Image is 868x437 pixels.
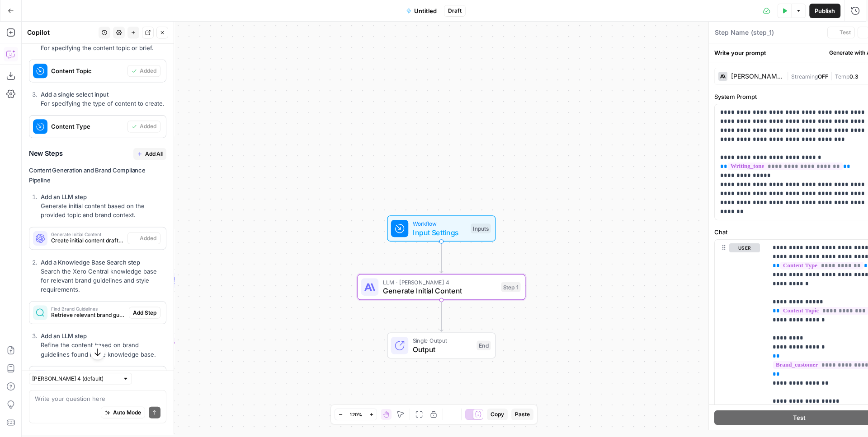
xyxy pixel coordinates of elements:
button: Test [827,27,855,38]
button: Added [127,232,160,244]
span: Draft [448,7,462,15]
span: Add Step [133,308,156,316]
strong: Add an LLM step [41,193,87,200]
div: Single OutputOutputEnd [357,333,525,359]
span: Test [840,28,851,37]
span: Generate Initial Content [51,232,124,237]
span: Generate Initial Content [383,285,497,296]
button: Paste [511,409,533,420]
strong: Content Generation and Brand Compliance Pipeline [29,167,146,184]
span: Auto Mode [113,408,141,416]
span: Publish [815,6,835,15]
strong: Add a single select input [41,91,108,98]
div: Copilot [27,28,96,37]
span: Added [140,123,156,131]
div: [PERSON_NAME] 4 [731,73,783,79]
button: Add Step [129,307,160,318]
span: OFF [818,73,828,80]
span: Temp [835,73,849,80]
span: Test [793,413,805,422]
g: Edge from start to step_1 [440,242,443,273]
span: 120% [349,411,362,418]
button: Auto Mode [101,406,145,418]
span: Retrieve relevant brand guidelines and style requirements from the Xero Central knowledge base [51,311,125,319]
div: End [476,341,491,351]
input: Claude Sonnet 4 (default) [32,374,119,383]
span: Content Type [51,122,124,131]
button: Added [127,65,160,77]
span: Streaming [791,73,818,80]
span: | [787,71,791,80]
li: Generate initial content based on the provided topic and brand context. [38,192,166,220]
h3: New Steps [29,148,166,160]
button: Untitled [401,4,442,18]
strong: Add an LLM step [41,332,87,339]
button: Add All [133,148,166,160]
div: Inputs [471,223,491,233]
span: Untitled [414,6,437,15]
li: For specifying the content topic or brief. [38,34,166,52]
span: 0.3 [849,73,859,80]
span: | [828,71,835,80]
button: Added [127,121,160,133]
span: Single Output [413,336,472,345]
span: Create initial content draft based on the topic and brand guidelines [51,237,124,245]
span: Add All [145,150,163,158]
span: Added [140,234,156,242]
li: Refine the content based on brand guidelines found in the knowledge base. [38,331,166,359]
span: Workflow [413,219,467,228]
div: LLM · [PERSON_NAME] 4Generate Initial ContentStep 1 [357,274,525,300]
button: Copy [487,409,508,420]
g: Edge from step_1 to end [440,300,443,332]
span: Added [140,67,156,75]
span: LLM · [PERSON_NAME] 4 [383,278,497,286]
span: Input Settings [413,227,467,238]
li: Search the Xero Central knowledge base for relevant brand guidelines and style requirements. [38,257,166,294]
button: Publish [809,4,840,18]
div: WorkflowInput SettingsInputs [357,215,525,242]
strong: Add a Knowledge Base Search step [41,258,140,265]
span: Paste [515,410,530,418]
span: Output [413,344,472,355]
span: Find Brand Guidelines [51,306,125,311]
span: Copy [491,410,504,418]
span: ( step_1 ) [751,28,774,37]
span: Content Topic [51,66,124,75]
div: Step 1 [501,282,520,292]
button: user [729,243,760,252]
li: For specifying the type of content to create. [38,90,166,108]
